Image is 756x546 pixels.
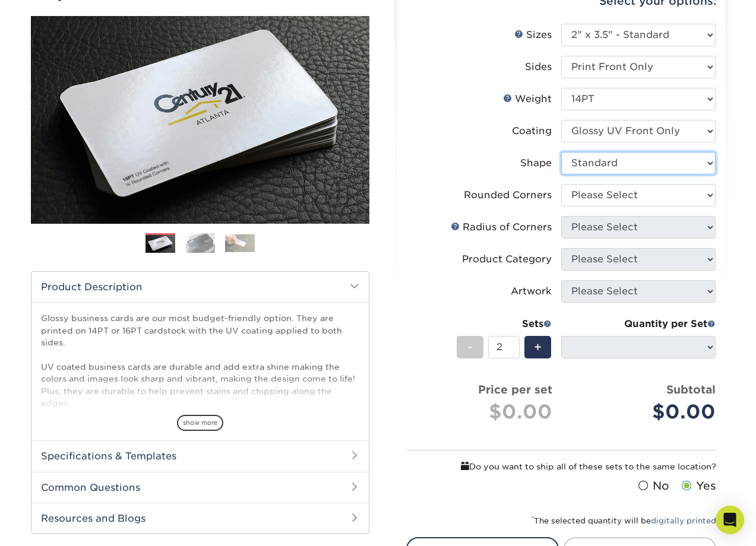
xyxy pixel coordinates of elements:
div: Weight [503,92,552,106]
h2: Common Questions [31,472,369,503]
div: Quantity per Set [561,317,716,331]
div: Sets [457,317,552,331]
label: No [635,478,669,494]
strong: Price per set [478,383,552,396]
span: + [534,338,542,356]
h2: Resources and Blogs [31,503,369,534]
a: digitally printed [651,516,716,525]
div: Do you want to ship all of these sets to the same location? [406,460,716,473]
div: Shape [520,156,552,170]
div: $0.00 [570,398,716,426]
div: Sizes [514,28,552,42]
div: Artwork [511,284,552,299]
div: Rounded Corners [464,188,552,202]
img: Business Cards 01 [145,229,175,259]
h2: Product Description [31,272,369,302]
div: Radius of Corners [451,220,552,234]
img: Business Cards 02 [185,233,215,253]
img: Business Cards 03 [225,234,255,252]
h2: Specifications & Templates [31,440,369,471]
div: Coating [512,124,552,138]
span: show more [177,415,223,431]
div: $0.00 [416,398,552,426]
div: Product Category [462,252,552,266]
div: Sides [525,60,552,74]
small: The selected quantity will be [532,516,716,525]
span: - [467,338,473,356]
strong: Subtotal [666,383,716,396]
p: Glossy business cards are our most budget-friendly option. They are printed on 14PT or 16PT cards... [41,312,359,469]
div: Open Intercom Messenger [716,506,744,534]
iframe: Google Customer Reviews [3,510,101,542]
label: Yes [679,478,716,494]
